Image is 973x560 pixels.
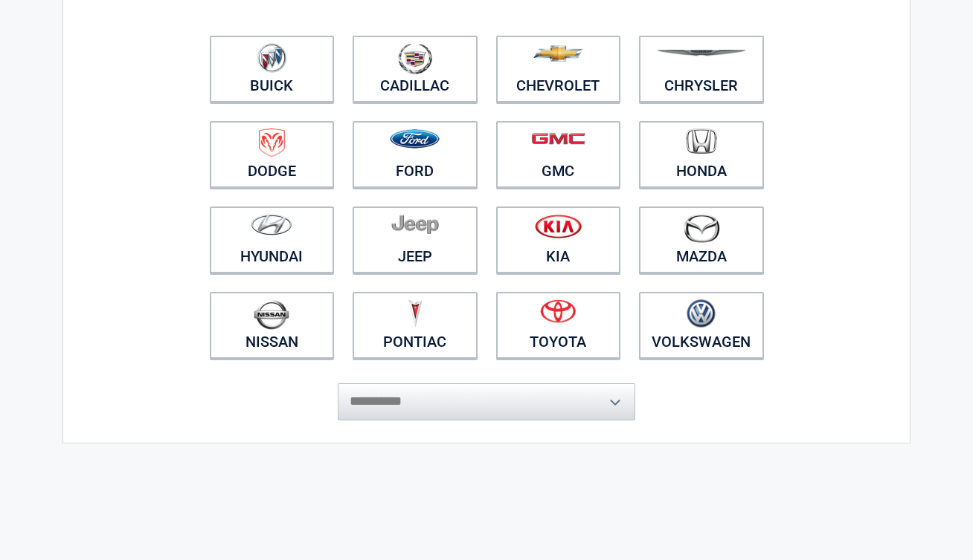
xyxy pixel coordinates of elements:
[540,299,576,323] img: toyota
[639,121,764,188] a: Honda
[353,121,478,188] a: Ford
[353,292,478,359] a: Pontiac
[686,128,717,154] img: honda
[254,299,289,330] img: nissan
[257,43,286,73] img: buick
[687,299,716,328] img: volkswagen
[496,292,621,359] a: Toyota
[210,121,335,188] a: Dodge
[390,129,440,149] img: ford
[656,50,747,56] img: chrysler
[496,36,621,102] a: Chevrolet
[210,36,335,102] a: Buick
[639,36,764,102] a: Chrysler
[408,299,423,328] img: pontiac
[210,292,335,359] a: Nissan
[251,214,292,235] img: hyundai
[353,206,478,273] a: Jeep
[535,214,582,238] img: kia
[533,45,583,62] img: chevrolet
[391,214,439,235] img: jeep
[683,214,720,243] img: mazda
[259,128,285,157] img: dodge
[496,206,621,273] a: Kia
[398,43,432,74] img: cadillac
[353,36,478,102] a: Cadillac
[210,206,335,273] a: Hyundai
[531,132,585,145] img: gmc
[639,206,764,273] a: Mazda
[496,121,621,188] a: GMC
[639,292,764,359] a: Volkswagen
